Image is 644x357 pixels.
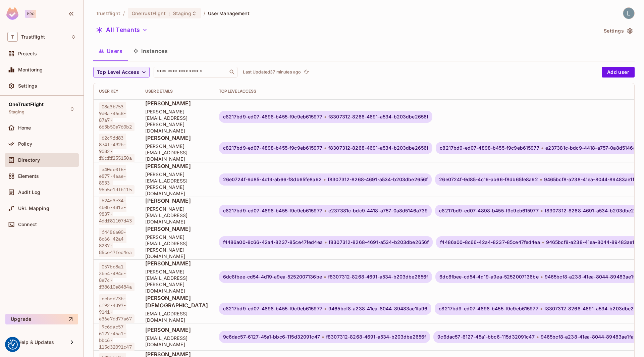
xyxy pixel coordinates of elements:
[439,208,538,213] span: c8217bd9-ed07-4898-b455-f9c9eb615977
[208,10,250,16] span: User Management
[328,145,428,151] span: f8307312-8268-4691-a534-b203dbe2656f
[8,340,18,350] button: Consent Preferences
[132,10,166,16] span: OneTrustFlight
[9,102,44,107] span: OneTrustFlight
[9,109,24,115] span: Staging
[243,69,301,75] p: Last Updated 37 minutes ago
[223,177,322,182] span: 26e0724f-9d85-4c19-ab66-f8db65fe8a92
[18,141,32,147] span: Policy
[326,334,426,340] span: f8307312-8268-4691-a534-b203dbe2656f
[21,34,45,40] span: Workspace: Trustflight
[145,335,208,348] span: [EMAIL_ADDRESS][DOMAIN_NAME]
[145,100,208,107] span: [PERSON_NAME]
[223,145,322,151] span: c8217bd9-ed07-4898-b455-f9c9eb615977
[223,208,322,213] span: c8217bd9-ed07-4898-b455-f9c9eb615977
[25,10,36,18] div: Pro
[93,43,128,59] button: Users
[18,157,40,163] span: Directory
[541,334,640,340] span: 9465bcf8-a238-41ea-8044-89483ae1fa96
[18,125,31,131] span: Home
[18,340,54,345] span: Help & Updates
[544,177,643,182] span: 9465bcf8-a238-41ea-8044-89483ae1fa96
[18,83,37,89] span: Settings
[145,268,208,294] span: [PERSON_NAME][EMAIL_ADDRESS][PERSON_NAME][DOMAIN_NAME]
[93,67,150,78] button: Top Level Access
[18,67,43,72] span: Monitoring
[329,240,429,245] span: f8307312-8268-4691-a534-b203dbe2656f
[328,306,427,311] span: 9465bcf8-a238-41ea-8044-89483ae1fa96
[99,228,135,257] span: f4486a00-8c66-42a4-8237-85ce47fed4ea
[97,68,139,76] span: Top Level Access
[623,8,634,19] img: Lewis Youl
[145,326,208,334] span: [PERSON_NAME]
[145,225,208,233] span: [PERSON_NAME]
[7,32,18,42] span: T
[99,262,135,291] span: 057bc8a1-3be4-494c-8e7c-f38610e8484a
[328,114,428,119] span: f8307312-8268-4691-a534-b203dbe2656f
[145,89,208,94] div: User Details
[223,240,323,245] span: f4486a00-8c66-42a4-8237-85ce47fed4ea
[301,68,310,76] span: Click to refresh data
[145,260,208,267] span: [PERSON_NAME]
[99,89,135,94] div: User Key
[168,11,170,16] span: :
[123,10,125,16] li: /
[18,51,37,56] span: Projects
[328,208,428,213] span: e237381c-bdc9-4418-a757-0a8d5146a739
[145,108,208,134] span: [PERSON_NAME][EMAIL_ADDRESS][PERSON_NAME][DOMAIN_NAME]
[18,190,40,195] span: Audit Log
[545,274,644,279] span: 9465bcf8-a238-41ea-8044-89483ae1fa96
[439,177,538,182] span: 26e0724f-9d85-4c19-ab66-f8db65fe8a92
[145,197,208,204] span: [PERSON_NAME]
[437,334,534,340] span: 9c6dac57-6127-45a1-bbc6-115d32091c47
[304,69,309,75] span: refresh
[145,310,208,323] span: [EMAIL_ADDRESS][DOMAIN_NAME]
[8,340,18,350] img: Revisit consent button
[145,206,208,225] span: [PERSON_NAME][EMAIL_ADDRESS][DOMAIN_NAME]
[328,177,428,182] span: f8307312-8268-4691-a534-b203dbe2656f
[602,67,635,78] button: Add user
[223,274,322,279] span: 6dc8fbee-cd54-4d19-a9ea-5252007136be
[96,10,120,16] span: the active workspace
[328,274,428,279] span: f8307312-8268-4691-a534-b203dbe2656f
[223,114,322,119] span: c8217bd9-ed07-4898-b455-f9c9eb615977
[223,306,322,311] span: c8217bd9-ed07-4898-b455-f9c9eb615977
[99,102,135,131] span: 08a3b753-9d0a-46c8-87a7-663b50e760b2
[601,25,635,36] button: Settings
[145,134,208,142] span: [PERSON_NAME]
[440,240,540,245] span: f4486a00-8c66-42a4-8237-85ce47fed4ea
[439,274,538,279] span: 6dc8fbee-cd54-4d19-a9ea-5252007136be
[18,173,39,179] span: Elements
[145,294,208,309] span: [PERSON_NAME][DEMOGRAPHIC_DATA]
[99,294,135,323] span: ccbed73b-cf92-4d97-9141-e36e7dd77a67
[145,234,208,259] span: [PERSON_NAME][EMAIL_ADDRESS][PERSON_NAME][DOMAIN_NAME]
[440,145,539,151] span: c8217bd9-ed07-4898-b455-f9c9eb615977
[93,24,150,35] button: All Tenants
[173,10,192,16] span: Staging
[5,314,78,324] button: Upgrade
[204,10,205,16] li: /
[128,43,173,59] button: Instances
[99,322,135,351] span: 9c6dac57-6127-45a1-bbc6-115d32091c47
[223,334,320,340] span: 9c6dac57-6127-45a1-bbc6-115d32091c47
[18,206,49,211] span: URL Mapping
[145,143,208,162] span: [PERSON_NAME][EMAIL_ADDRESS][DOMAIN_NAME]
[302,68,310,76] button: refresh
[99,134,135,162] span: 62c9fd83-874f-492b-9082-f6cff255150a
[145,162,208,170] span: [PERSON_NAME]
[6,7,18,20] img: SReyMgAAAABJRU5ErkJggg==
[145,171,208,197] span: [PERSON_NAME][EMAIL_ADDRESS][PERSON_NAME][DOMAIN_NAME]
[18,222,37,227] span: Connect
[99,196,135,225] span: 624e3e34-4b0b-481a-9837-4ddf81107d43
[439,306,538,311] span: c8217bd9-ed07-4898-b455-f9c9eb615977
[99,165,135,194] span: a40cc0f6-e877-4aae-8533-96b5e1dfb115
